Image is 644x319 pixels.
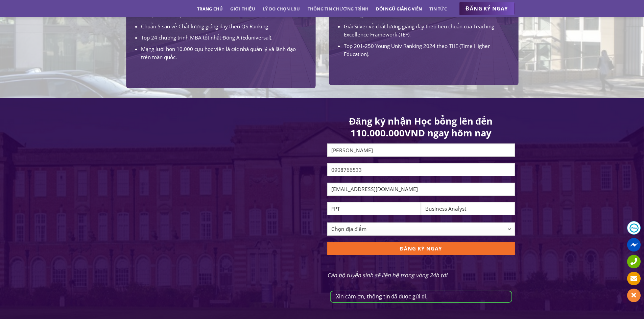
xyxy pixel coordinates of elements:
form: Contact form [327,115,515,302]
em: Cán bộ tuyển sinh sẽ liên hệ trong vòng 24h tới [327,271,447,279]
a: ĐĂNG KÝ NGAY [459,2,515,16]
li: Top 201-250 Young Univ Ranking 2024 theo THE (Time Higher Education). [344,42,509,58]
a: Giới thiệu [230,3,255,15]
span: ĐĂNG KÝ NGAY [466,4,508,13]
input: Số điện thoại [327,163,515,176]
li: Chuẩn 5 sao về Chất lượng giảng dạy theo QS Ranking. [141,22,307,30]
input: Email [327,183,515,196]
a: Thông tin chương trình [308,3,369,15]
input: Công ty [327,202,421,215]
a: Lý do chọn LBU [263,3,300,15]
input: ĐĂNG KÝ NGAY [327,242,515,255]
a: Tin tức [429,3,447,15]
input: Họ và tên [327,143,515,157]
iframe: Thạc sĩ Quản trị kinh doanh Quốc tế - Leeds Beckett MBA từ ĐH FPT & ĐH Leeds Beckett (UK) [129,156,317,269]
li: Mạng lưới hơn 10.000 cựu học viên là các nhà quản lý và lãnh đạo trên toàn quốc. [141,45,307,61]
a: Trang chủ [197,3,223,15]
li: Giải Silver về chất lượng giảng dạy theo tiêu chuẩn của Teaching Excellence Framework (TEF). [344,22,509,39]
a: Đội ngũ giảng viên [376,3,422,15]
h1: Đăng ký nhận Học bổng lên đến 110.000.000VND ngay hôm nay [327,115,515,139]
div: Xin cảm ơn, thông tin đã được gửi đi. [330,291,512,303]
input: Chức vụ [421,202,515,215]
li: Top 24 chương trình MBA tốt nhất Đông Á (Eduniversal). [141,33,307,42]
